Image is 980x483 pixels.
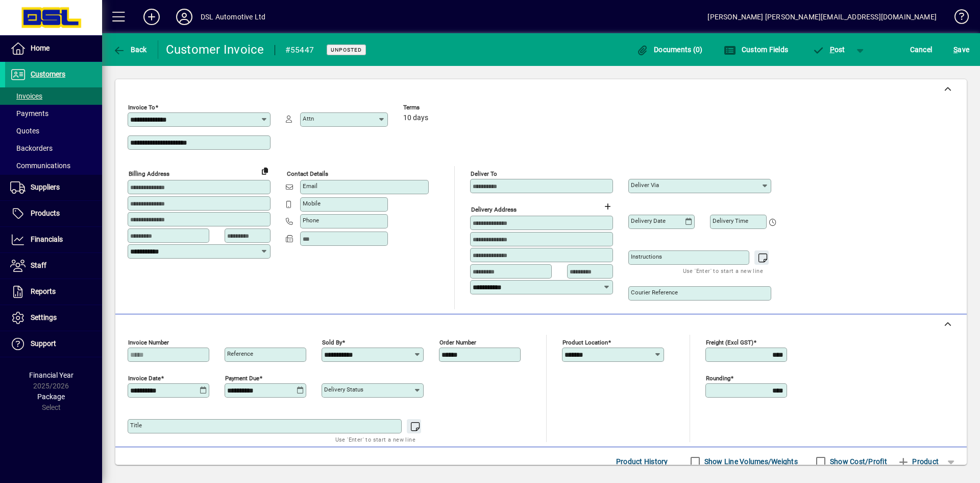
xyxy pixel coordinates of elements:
span: Cancel [910,41,933,58]
span: Package [37,393,65,401]
div: #55447 [285,42,314,58]
mat-hint: Use 'Enter' to start a new line [683,265,763,277]
div: [PERSON_NAME] [PERSON_NAME][EMAIL_ADDRESS][DOMAIN_NAME] [707,9,937,25]
mat-label: Order number [439,339,476,346]
span: Support [31,339,56,348]
a: Support [5,331,102,357]
span: Product [897,453,939,470]
span: 10 days [403,114,428,122]
a: Products [5,201,102,226]
span: Customers [31,70,65,78]
span: ave [953,41,969,58]
span: Unposted [331,47,362,53]
mat-label: Product location [562,339,608,346]
mat-label: Title [130,422,142,429]
span: Staff [31,261,46,269]
span: Reports [31,287,56,295]
label: Show Line Volumes/Weights [702,456,798,467]
div: Customer Invoice [166,41,264,58]
a: Staff [5,253,102,279]
span: Products [31,209,60,217]
span: Suppliers [31,183,60,191]
mat-label: Courier Reference [631,289,678,296]
mat-label: Sold by [322,339,342,346]
a: Quotes [5,122,102,140]
mat-label: Mobile [303,200,321,207]
button: Copy to Delivery address [257,163,273,179]
mat-label: Deliver via [631,181,659,189]
span: Quotes [10,127,39,135]
mat-label: Reference [227,350,253,357]
span: Settings [31,313,57,321]
mat-hint: Use 'Enter' to start a new line [335,433,415,445]
button: Documents (0) [634,40,705,59]
mat-label: Freight (excl GST) [706,339,753,346]
mat-label: Invoice date [128,375,161,382]
button: Save [951,40,972,59]
label: Show Cost/Profit [828,456,887,467]
a: Settings [5,305,102,331]
mat-label: Delivery status [324,386,363,393]
span: Communications [10,162,70,170]
a: Reports [5,279,102,305]
a: Communications [5,157,102,174]
button: Back [110,40,150,59]
button: Product [892,452,944,471]
mat-label: Delivery time [713,217,748,224]
span: Home [31,44,50,52]
a: Invoices [5,87,102,105]
button: Custom Fields [721,40,791,59]
mat-label: Invoice number [128,339,169,346]
mat-label: Delivery date [631,217,666,224]
span: Backorders [10,144,53,152]
button: Choose address [599,198,616,215]
span: Custom Fields [724,45,788,54]
a: Suppliers [5,175,102,200]
mat-label: Rounding [706,375,730,382]
mat-label: Payment due [225,375,259,382]
span: S [953,45,958,54]
span: Back [113,45,147,54]
button: Add [135,8,168,26]
span: Terms [403,104,464,111]
app-page-header-button: Back [102,40,158,59]
span: ost [812,45,845,54]
span: Product History [616,453,668,470]
mat-label: Attn [303,115,314,122]
mat-label: Email [303,182,317,190]
a: Financials [5,227,102,252]
button: Profile [168,8,201,26]
a: Backorders [5,140,102,157]
mat-label: Phone [303,217,319,224]
a: Home [5,36,102,61]
span: Financial Year [29,371,73,379]
span: P [830,45,835,54]
mat-label: Instructions [631,253,662,260]
span: Financials [31,235,63,243]
button: Product History [612,452,672,471]
div: DSL Automotive Ltd [201,9,265,25]
span: Payments [10,109,48,118]
mat-label: Deliver To [471,170,497,177]
button: Cancel [908,40,935,59]
mat-label: Invoice To [128,104,155,111]
a: Knowledge Base [947,2,967,35]
button: Post [807,40,850,59]
span: Invoices [10,92,42,100]
span: Documents (0) [636,45,703,54]
a: Payments [5,105,102,122]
